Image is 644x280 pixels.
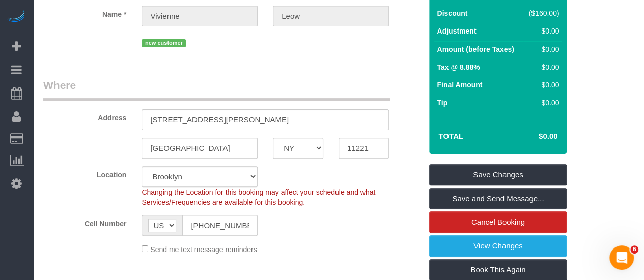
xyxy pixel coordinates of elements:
strong: Total [438,132,463,140]
label: Location [36,166,134,180]
div: $0.00 [526,98,559,108]
label: Final Amount [437,80,482,90]
a: Cancel Booking [429,211,567,233]
span: Changing the Location for this booking may affect your schedule and what Services/Frequencies are... [142,188,375,206]
input: City [142,138,258,159]
iframe: Intercom live chat [609,245,634,270]
span: 6 [630,245,638,254]
input: First Name [142,6,258,26]
div: $0.00 [526,26,559,36]
label: Amount (before Taxes) [437,44,514,54]
div: $0.00 [526,80,559,90]
input: Zip Code [339,138,389,159]
a: View Changes [429,235,567,257]
label: Address [36,109,134,123]
input: Last Name [273,6,389,26]
label: Name * [36,6,134,19]
label: Tax @ 8.88% [437,62,480,72]
a: Save Changes [429,164,567,185]
label: Cell Number [36,215,134,229]
span: new customer [142,39,186,47]
label: Adjustment [437,26,476,36]
div: $0.00 [526,62,559,72]
div: $0.00 [526,44,559,54]
legend: Where [43,78,390,101]
input: Cell Number [182,215,258,236]
label: Tip [437,98,447,108]
a: Save and Send Message... [429,188,567,209]
h4: $0.00 [508,132,557,141]
label: Discount [437,8,467,18]
span: Send me text message reminders [150,245,257,254]
div: ($160.00) [526,8,559,18]
img: Automaid Logo [6,10,26,24]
